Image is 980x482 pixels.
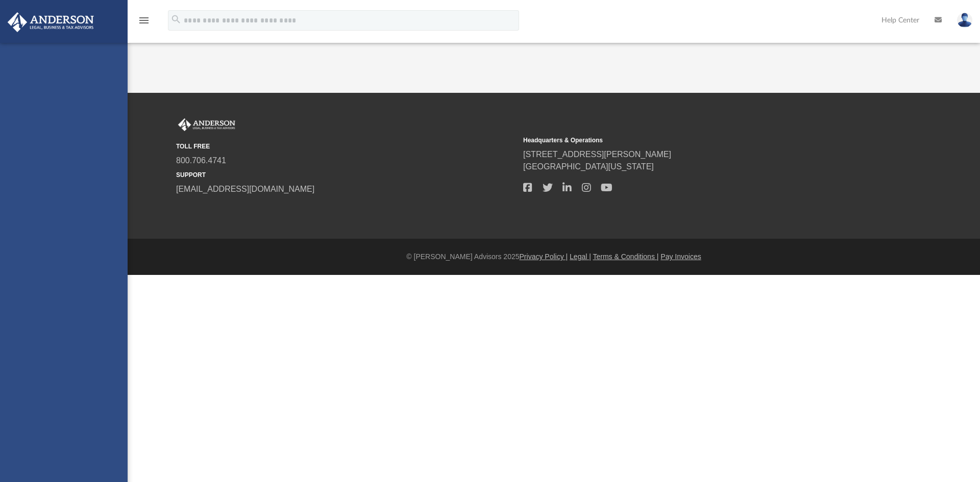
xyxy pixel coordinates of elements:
small: TOLL FREE [176,142,516,151]
a: [STREET_ADDRESS][PERSON_NAME] [523,150,671,159]
small: Headquarters & Operations [523,136,863,145]
a: 800.706.4741 [176,156,226,165]
a: menu [138,19,150,27]
a: Pay Invoices [660,252,701,261]
a: Legal | [570,252,591,261]
a: [GEOGRAPHIC_DATA][US_STATE] [523,162,654,171]
div: © [PERSON_NAME] Advisors 2025 [128,251,980,262]
img: User Pic [957,13,972,28]
img: Anderson Advisors Platinum Portal [176,118,237,132]
a: Terms & Conditions | [593,252,659,261]
a: [EMAIL_ADDRESS][DOMAIN_NAME] [176,185,314,193]
img: Anderson Advisors Platinum Portal [5,12,97,32]
i: menu [138,14,150,27]
small: SUPPORT [176,170,516,180]
a: Privacy Policy | [520,252,568,261]
i: search [170,14,182,25]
